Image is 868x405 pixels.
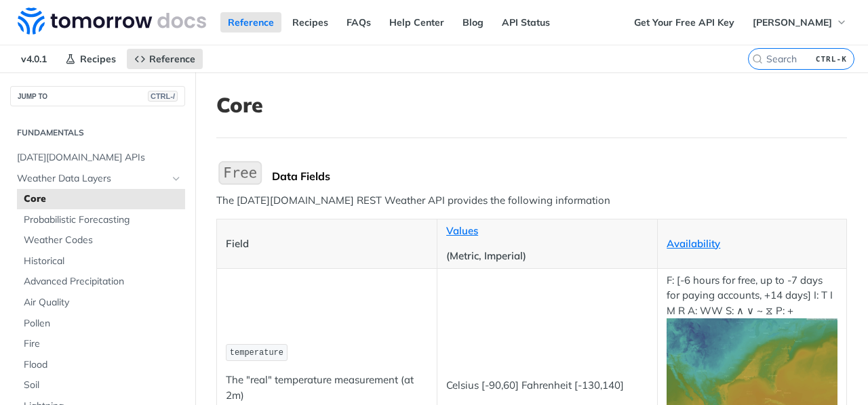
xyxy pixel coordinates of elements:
a: Flood [17,355,185,375]
p: Celsius [-90,60] Fahrenheit [-130,140] [446,378,648,393]
a: Recipes [285,12,336,33]
a: Probabilistic Forecasting [17,210,185,230]
a: Get Your Free API Key [627,12,742,33]
a: Weather Data LayersHide subpages for Weather Data Layers [10,169,185,189]
a: Advanced Precipitation [17,272,185,292]
a: Blog [455,12,491,33]
h2: Fundamentals [10,127,185,139]
span: [DATE][DOMAIN_NAME] APIs [17,151,182,165]
svg: Search [752,54,763,64]
span: temperature [230,348,283,358]
h1: Core [216,93,847,117]
kbd: CTRL-K [812,52,850,66]
a: Air Quality [17,293,185,313]
span: Recipes [80,53,116,65]
p: Field [226,236,428,252]
a: Values [446,224,478,237]
a: Core [17,189,185,209]
span: Flood [24,358,182,372]
a: Soil [17,375,185,396]
span: Probabilistic Forecasting [24,213,182,227]
a: Help Center [382,12,452,33]
span: Weather Codes [24,234,182,247]
a: [DATE][DOMAIN_NAME] APIs [10,148,185,168]
p: The [DATE][DOMAIN_NAME] REST Weather API provides the following information [216,193,847,209]
button: JUMP TOCTRL-/ [10,86,185,106]
span: Air Quality [24,296,182,310]
span: Fire [24,337,182,351]
span: [PERSON_NAME] [753,16,832,28]
span: Pollen [24,317,182,331]
a: Weather Codes [17,230,185,251]
a: Recipes [58,49,123,69]
span: Weather Data Layers [17,172,167,186]
div: Data Fields [272,169,847,183]
span: Expand image [667,362,837,375]
span: Advanced Precipitation [24,275,182,289]
a: API Status [494,12,557,33]
img: Tomorrow.io Weather API Docs [18,7,206,35]
p: The "real" temperature measurement (at 2m) [226,372,428,403]
a: Reference [220,12,281,33]
span: Core [24,192,182,206]
a: Pollen [17,314,185,334]
button: [PERSON_NAME] [745,12,854,33]
a: Reference [127,49,203,69]
span: CTRL-/ [148,91,178,102]
span: Soil [24,379,182,392]
a: Availability [667,237,720,250]
a: Historical [17,251,185,272]
span: v4.0.1 [14,49,54,69]
button: Hide subpages for Weather Data Layers [171,173,182,184]
span: Reference [149,53,195,65]
a: FAQs [339,12,378,33]
p: (Metric, Imperial) [446,249,648,264]
a: Fire [17,334,185,354]
span: Historical [24,255,182,268]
